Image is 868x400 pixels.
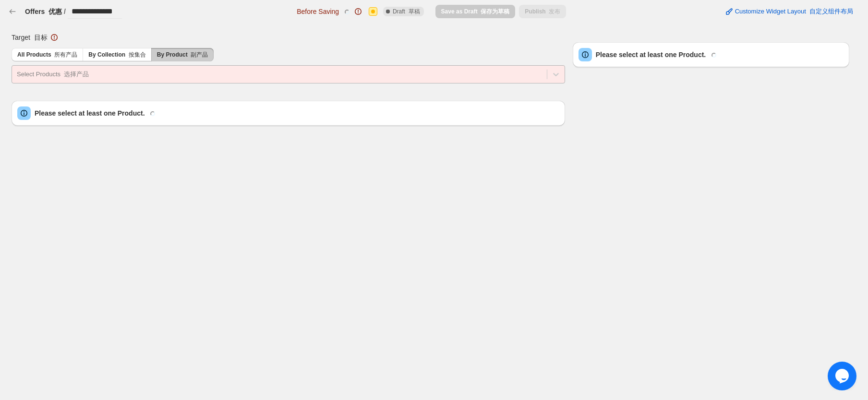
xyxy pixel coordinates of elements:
[12,33,48,42] span: Target
[735,8,853,15] span: Customize Widget Layout
[809,8,853,15] font: 自定义组件布局
[393,8,420,15] span: Draft
[596,50,844,59] h3: Please select at least one Product.
[48,8,62,15] font: 优惠
[157,51,208,59] span: By Product
[34,34,48,41] font: 目标
[297,7,351,16] span: Before Saving
[88,51,145,59] span: By Collection
[12,48,83,61] button: All Products 所有产品
[64,7,66,16] h3: /
[409,8,420,15] font: 草稿
[191,51,208,58] font: 副产品
[828,362,858,390] iframe: chat widget
[719,5,859,18] button: Customize Widget Layout 自定义组件布局
[83,48,151,61] button: By Collection 按集合
[151,48,214,61] button: By Product 副产品
[25,7,62,16] button: Offers 优惠
[129,51,146,58] font: 按集合
[54,51,77,58] font: 所有产品
[35,108,559,118] h3: Please select at least one Product.
[25,7,62,16] h3: Offers
[17,51,77,59] span: All Products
